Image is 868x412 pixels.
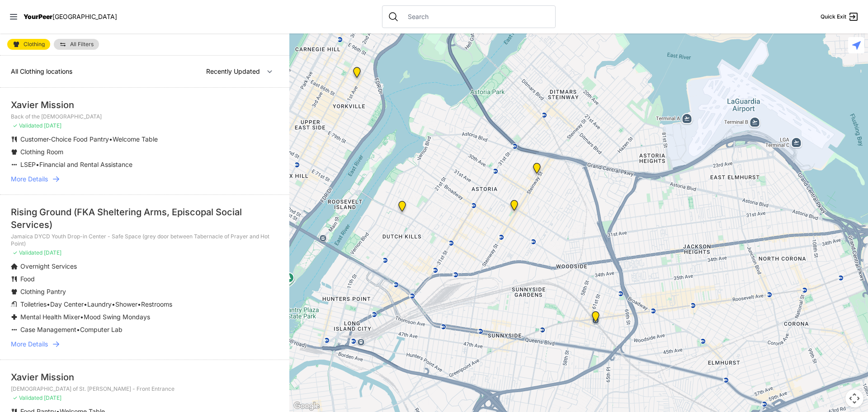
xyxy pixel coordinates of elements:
[70,42,94,47] span: All Filters
[36,161,39,168] span: •
[20,313,80,321] span: Mental Health Mixer
[845,389,863,407] button: Map camera controls
[109,135,113,143] span: •
[402,12,550,21] input: Search
[20,288,66,295] span: Clothing Pantry
[50,300,84,308] span: Day Center
[11,175,48,184] span: More Details
[11,67,72,75] span: All Clothing locations
[54,39,99,50] a: All Filters
[11,233,278,247] p: Jamaica DYCD Youth Drop-in Center - Safe Space (grey door between Tabernacle of Prayer and Hot Po...
[24,13,52,20] span: YourPeer
[11,385,278,393] p: [DEMOGRAPHIC_DATA] of St. [PERSON_NAME] - Front Entrance
[112,300,115,308] span: •
[84,313,150,321] span: Mood Swing Mondays
[20,326,76,333] span: Case Management
[20,135,109,143] span: Customer-Choice Food Pantry
[13,249,42,256] span: ✓ Validated
[20,300,47,308] span: Toiletries
[590,311,601,326] div: Woodside Youth Drop-in Center
[11,99,278,111] div: Xavier Mission
[20,275,35,283] span: Food
[87,300,112,308] span: Laundry
[44,122,61,129] span: [DATE]
[13,394,42,401] span: ✓ Validated
[44,249,61,256] span: [DATE]
[52,13,117,20] span: [GEOGRAPHIC_DATA]
[24,14,117,19] a: YourPeer[GEOGRAPHIC_DATA]
[80,326,123,333] span: Computer Lab
[84,300,87,308] span: •
[141,300,172,308] span: Restrooms
[292,400,321,412] a: Open this area in Google Maps (opens a new window)
[821,13,846,20] span: Quick Exit
[24,42,45,47] span: Clothing
[396,201,408,215] div: Fancy Thrift Shop
[80,313,84,321] span: •
[821,11,859,22] a: Quick Exit
[11,113,278,120] p: Back of the [DEMOGRAPHIC_DATA]
[113,135,158,143] span: Welcome Table
[20,148,63,156] span: Clothing Room
[11,206,278,231] div: Rising Ground (FKA Sheltering Arms, Episcopal Social Services)
[292,400,321,412] img: Google
[20,161,36,168] span: LSEP
[7,39,50,50] a: Clothing
[47,300,50,308] span: •
[20,262,77,270] span: Overnight Services
[13,122,42,129] span: ✓ Validated
[351,67,363,81] div: Avenue Church
[76,326,80,333] span: •
[11,340,278,349] a: More Details
[44,394,61,401] span: [DATE]
[11,175,278,184] a: More Details
[11,371,278,384] div: Xavier Mission
[39,161,132,168] span: Financial and Rental Assistance
[11,340,48,349] span: More Details
[115,300,137,308] span: Shower
[137,300,141,308] span: •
